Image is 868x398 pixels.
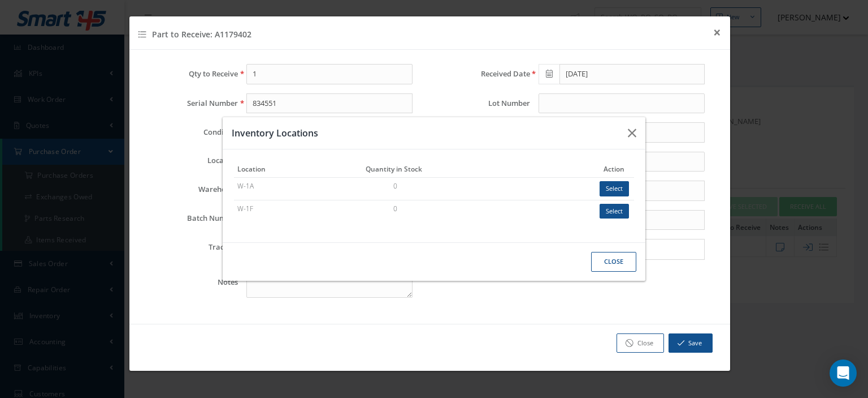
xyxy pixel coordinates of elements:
div: Open Intercom Messenger [830,360,857,387]
td: W-1F [234,200,362,222]
button: Select [600,204,629,219]
td: W-1A [234,178,362,200]
td: 0 [362,200,594,222]
td: 0 [362,178,594,200]
th: Location [234,161,362,178]
th: Action [594,161,634,178]
button: Select [600,181,629,196]
th: Quantity in Stock [362,161,594,178]
button: Close [591,252,636,272]
h3: Inventory Locations [232,126,619,140]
